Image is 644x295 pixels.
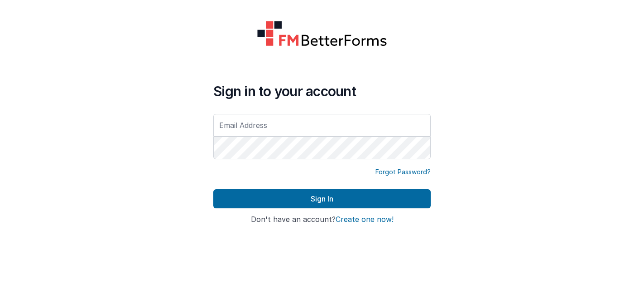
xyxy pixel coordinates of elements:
h4: Sign in to your account [213,83,431,99]
h4: Don't have an account? [213,216,431,224]
a: Forgot Password? [375,167,431,177]
input: Email Address [213,114,431,137]
button: Create one now! [336,216,394,224]
button: Sign In [213,189,431,208]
